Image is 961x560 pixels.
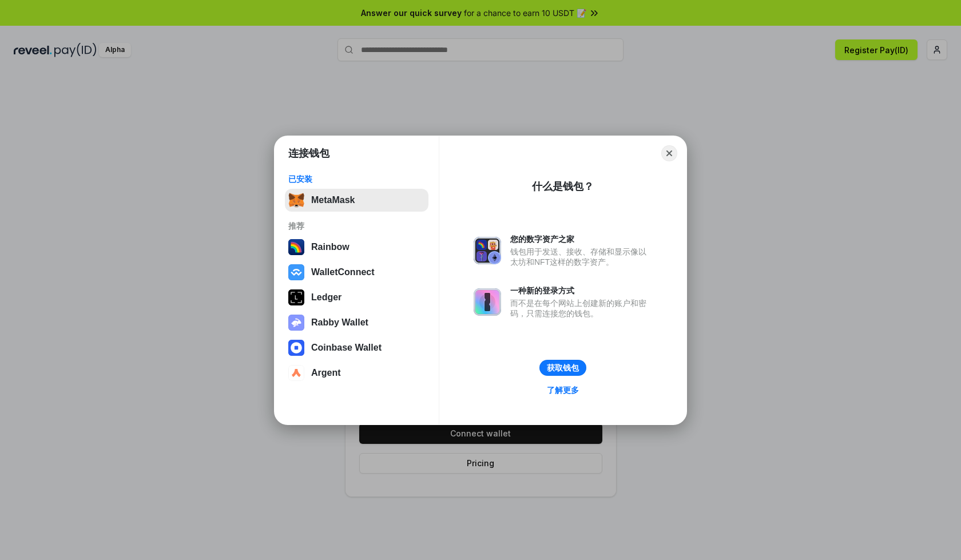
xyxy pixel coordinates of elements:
[311,242,350,252] div: Rainbow
[288,264,304,280] img: svg+xml,%3Csvg%20width%3D%2228%22%20height%3D%2228%22%20viewBox%3D%220%200%2028%2028%22%20fill%3D...
[288,174,425,184] div: 已安装
[311,317,368,328] div: Rabby Wallet
[288,146,329,160] h1: 连接钱包
[510,234,652,244] div: 您的数字资产之家
[311,267,375,277] div: WalletConnect
[285,236,428,259] button: Rainbow
[311,343,382,353] div: Coinbase Wallet
[285,261,428,284] button: WalletConnect
[510,247,652,267] div: 钱包用于发送、接收、存储和显示像以太坊和NFT这样的数字资产。
[288,289,304,305] img: svg+xml,%3Csvg%20xmlns%3D%22http%3A%2F%2Fwww.w3.org%2F2000%2Fsvg%22%20width%3D%2228%22%20height%3...
[547,385,579,395] div: 了解更多
[288,340,304,356] img: svg+xml,%3Csvg%20width%3D%2228%22%20height%3D%2228%22%20viewBox%3D%220%200%2028%2028%22%20fill%3D...
[285,189,428,212] button: MetaMask
[285,311,428,334] button: Rabby Wallet
[288,315,304,331] img: svg+xml,%3Csvg%20xmlns%3D%22http%3A%2F%2Fwww.w3.org%2F2000%2Fsvg%22%20fill%3D%22none%22%20viewBox...
[311,195,355,205] div: MetaMask
[288,365,304,381] img: svg+xml,%3Csvg%20width%3D%2228%22%20height%3D%2228%22%20viewBox%3D%220%200%2028%2028%22%20fill%3D...
[288,192,304,208] img: svg+xml,%3Csvg%20fill%3D%22none%22%20height%3D%2233%22%20viewBox%3D%220%200%2035%2033%22%20width%...
[311,368,341,378] div: Argent
[532,180,594,193] div: 什么是钱包？
[547,363,579,373] div: 获取钱包
[311,292,341,303] div: Ledger
[540,383,586,398] a: 了解更多
[285,336,428,359] button: Coinbase Wallet
[474,237,501,264] img: svg+xml,%3Csvg%20xmlns%3D%22http%3A%2F%2Fwww.w3.org%2F2000%2Fsvg%22%20fill%3D%22none%22%20viewBox...
[474,288,501,316] img: svg+xml,%3Csvg%20xmlns%3D%22http%3A%2F%2Fwww.w3.org%2F2000%2Fsvg%22%20fill%3D%22none%22%20viewBox...
[510,298,652,319] div: 而不是在每个网站上创建新的账户和密码，只需连接您的钱包。
[510,285,652,296] div: 一种新的登录方式
[661,145,677,161] button: Close
[539,360,586,376] button: 获取钱包
[285,286,428,309] button: Ledger
[288,239,304,255] img: svg+xml,%3Csvg%20width%3D%22120%22%20height%3D%22120%22%20viewBox%3D%220%200%20120%20120%22%20fil...
[285,362,428,384] button: Argent
[288,221,425,231] div: 推荐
